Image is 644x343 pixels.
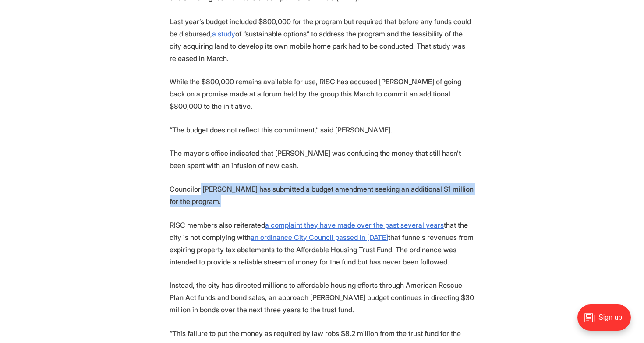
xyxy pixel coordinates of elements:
[265,221,444,229] a: a complaint they have made over the past several years
[170,147,474,171] p: The mayor’s office indicated that [PERSON_NAME] was confusing the money that still hasn’t been sp...
[170,279,474,316] p: Instead, the city has directed millions to affordable housing efforts through American Rescue Pla...
[170,75,474,112] p: While the $800,000 remains available for use, RISC has accused [PERSON_NAME] of going back on a p...
[212,29,235,38] a: a study
[170,15,474,64] p: Last year’s budget included $800,000 for the program but required that before any funds could be ...
[170,183,474,207] p: Councilor [PERSON_NAME] has submitted a budget amendment seeking an additional $1 million for the...
[170,124,474,136] p: “The budget does not reflect this commitment,” said [PERSON_NAME].
[570,300,644,343] iframe: portal-trigger
[170,219,474,268] p: RISC members also reiterated that the city is not complying with that funnels revenues from expir...
[251,233,388,242] a: an ordinance City Council passed in [DATE]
